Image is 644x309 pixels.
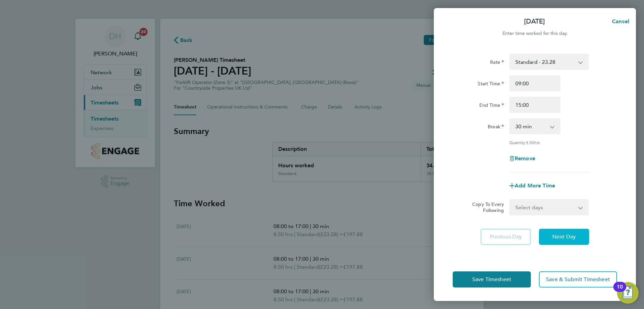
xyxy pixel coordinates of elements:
button: Save Timesheet [453,271,531,288]
span: Next Day [552,233,576,240]
p: [DATE] [524,17,545,26]
button: Next Day [539,229,589,245]
button: Remove [509,156,535,161]
button: Add More Time [509,183,555,188]
div: 10 [617,287,623,296]
div: Enter time worked for this day. [434,30,636,38]
span: Save & Submit Timesheet [546,276,610,283]
span: Add More Time [515,182,555,189]
span: Cancel [610,18,629,25]
span: 5.50 [526,140,534,145]
input: E.g. 08:00 [509,75,560,91]
label: Break [488,124,504,132]
span: Save Timesheet [472,276,511,283]
span: Remove [515,155,535,162]
label: Start Time [478,81,504,89]
div: Quantity: hrs [509,140,589,145]
button: Save & Submit Timesheet [539,271,617,288]
button: Cancel [601,15,636,28]
button: Open Resource Center, 10 new notifications [617,282,639,304]
label: Rate [490,59,504,67]
label: End Time [479,102,504,110]
input: E.g. 18:00 [509,97,560,113]
label: Copy To Every Following [467,201,504,213]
